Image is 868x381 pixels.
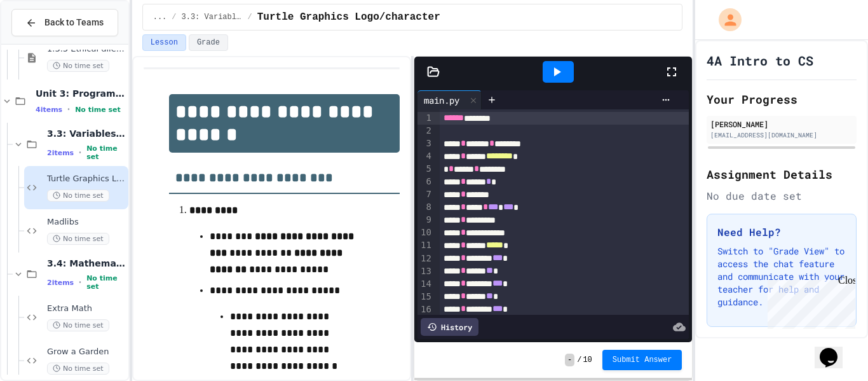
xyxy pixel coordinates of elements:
span: - [565,354,574,366]
span: 2 items [47,149,74,157]
span: / [248,12,252,22]
span: 10 [583,355,592,365]
div: main.py [417,90,482,109]
div: 9 [417,214,433,226]
span: • [79,148,81,158]
span: No time set [86,274,126,291]
div: 14 [417,278,433,291]
div: [EMAIL_ADDRESS][DOMAIN_NAME] [710,130,853,140]
span: No time set [47,190,109,202]
span: Madlibs [47,217,126,228]
span: Back to Teams [44,16,104,29]
div: 3 [417,137,433,150]
div: 12 [417,253,433,265]
button: Submit Answer [602,350,682,370]
div: 2 [417,125,433,137]
h2: Your Progress [707,90,857,108]
div: 4 [417,150,433,163]
h3: Need Help? [717,225,846,240]
iframe: chat widget [815,330,855,368]
div: [PERSON_NAME] [710,118,853,130]
span: 3.3: Variables and Data Types [182,12,243,22]
div: 10 [417,226,433,239]
span: Submit Answer [613,355,672,365]
iframe: chat widget [763,275,855,329]
span: • [67,104,70,114]
span: 3.4: Mathematical Operators [47,258,126,269]
button: Back to Teams [11,9,118,36]
p: Switch to "Grade View" to access the chat feature and communicate with your teacher for help and ... [717,245,846,308]
span: Turtle Graphics Logo/character [47,174,126,184]
span: No time set [47,233,109,245]
span: No time set [47,319,109,331]
div: main.py [417,94,466,107]
h2: Assignment Details [707,165,857,183]
div: 5 [417,163,433,176]
span: Turtle Graphics Logo/character [257,10,440,25]
span: Extra Math [47,303,126,314]
span: No time set [47,363,109,375]
div: 1 [417,112,433,125]
div: 7 [417,188,433,201]
span: / [577,355,581,365]
span: / [172,12,176,22]
span: 1.3.3 Ethical dilemma reflections [47,44,126,55]
div: No due date set [707,188,857,204]
span: No time set [86,144,126,161]
div: 6 [417,176,433,188]
div: 16 [417,303,433,316]
div: 11 [417,239,433,252]
span: 3.3: Variables and Data Types [47,128,126,139]
div: History [421,318,478,336]
h1: 4A Intro to CS [707,52,813,69]
div: 13 [417,265,433,278]
span: 2 items [47,279,74,287]
span: ... [153,12,167,22]
span: Grow a Garden [47,347,126,357]
div: 15 [417,291,433,303]
div: My Account [705,5,745,34]
span: • [79,277,81,287]
span: Unit 3: Programming Fundamentals [36,88,126,99]
span: No time set [47,60,109,72]
div: Chat with us now!Close [5,5,88,81]
div: 8 [417,201,433,214]
button: Lesson [142,34,186,51]
button: Grade [189,34,228,51]
span: No time set [75,106,121,114]
span: 4 items [36,106,62,114]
